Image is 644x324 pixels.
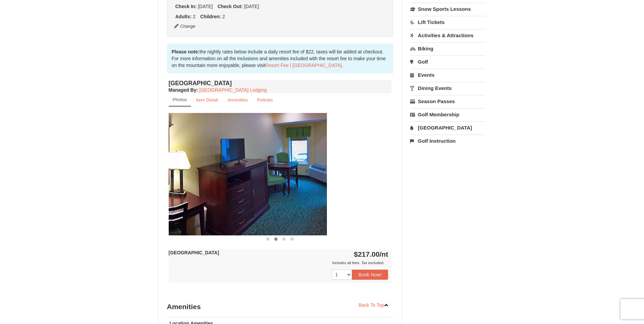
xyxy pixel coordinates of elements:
[410,82,485,94] a: Dining Events
[196,97,218,102] small: Item Detail
[172,49,199,54] strong: Please note:
[167,44,393,73] div: the nightly rates below include a daily resort fee of $22, taxes will be added at checkout. For m...
[244,4,259,9] span: [DATE]
[410,108,485,121] a: Golf Membership
[265,63,342,68] a: Resort Fee | [GEOGRAPHIC_DATA]
[410,135,485,147] a: Golf Instruction
[410,3,485,15] a: Snow Sports Lessons
[410,69,485,81] a: Events
[253,93,277,107] a: Policies
[217,4,243,9] strong: Check Out:
[104,113,327,235] img: 18876286-39-50e6e3c6.jpg
[410,55,485,68] a: Golf
[410,16,485,28] a: Lift Tickets
[169,80,392,87] h4: [GEOGRAPHIC_DATA]
[410,121,485,134] a: [GEOGRAPHIC_DATA]
[175,4,197,9] strong: Check In:
[352,270,388,280] button: Book Now!
[198,4,213,9] span: [DATE]
[410,95,485,108] a: Season Passes
[354,250,388,258] strong: $217.00
[228,97,248,102] small: Amenities
[169,87,198,93] strong: :
[193,14,196,19] span: 2
[173,97,187,102] small: Photos
[200,14,221,19] strong: Children:
[169,87,196,93] span: Managed By
[257,97,273,102] small: Policies
[169,93,191,107] a: Photos
[174,23,196,30] button: Change
[222,14,225,19] span: 2
[169,259,388,266] div: Includes all fees. Tax excluded.
[223,93,252,107] a: Amenities
[167,300,393,314] h3: Amenities
[192,93,222,107] a: Item Detail
[199,87,267,93] a: [GEOGRAPHIC_DATA] Lodging
[380,250,388,258] span: /nt
[354,300,393,310] a: Back To Top
[169,250,219,255] strong: [GEOGRAPHIC_DATA]
[410,29,485,42] a: Activities & Attractions
[410,42,485,55] a: Biking
[175,14,192,19] strong: Adults:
